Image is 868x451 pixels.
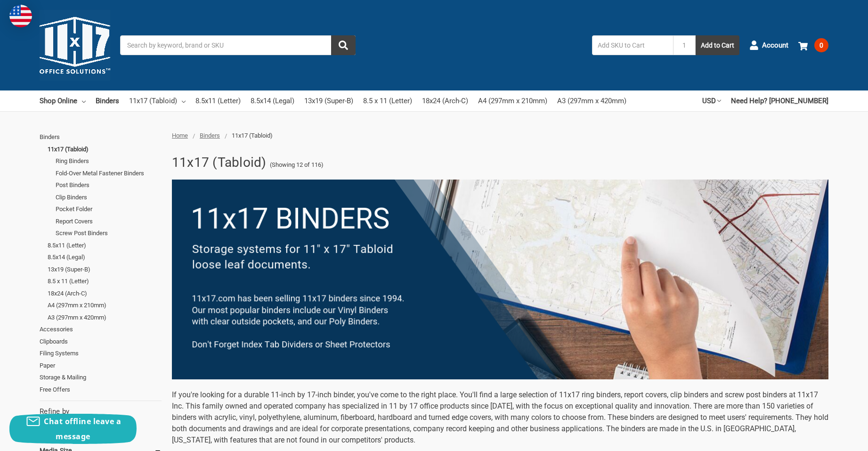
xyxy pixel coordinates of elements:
[592,35,673,55] input: Add SKU to Cart
[48,312,162,324] a: A3 (297mm x 420mm)
[48,275,162,287] a: 8.5 x 11 (Letter)
[172,390,828,444] span: If you're looking for a durable 11-inch by 17-inch binder, you've come to the right place. You'll...
[9,5,32,27] img: duty and tax information for United States
[731,90,828,111] a: Need Help? [PHONE_NUMBER]
[56,227,162,239] a: Screw Post Binders
[762,40,788,51] span: Account
[40,10,110,81] img: 11x17.com
[749,33,788,57] a: Account
[56,203,162,215] a: Pocket Folder
[200,132,220,139] a: Binders
[40,406,162,432] div: No filters applied
[478,90,547,111] a: A4 (297mm x 210mm)
[40,347,162,360] a: Filing Systems
[40,360,162,372] a: Paper
[557,90,626,111] a: A3 (297mm x 420mm)
[40,406,162,417] h5: Refine by
[172,150,267,175] h1: 11x17 (Tabloid)
[56,167,162,180] a: Fold-Over Metal Fastener Binders
[798,33,828,57] a: 0
[56,155,162,167] a: Ring Binders
[129,90,186,111] a: 11x17 (Tabloid)
[363,90,412,111] a: 8.5 x 11 (Letter)
[56,179,162,191] a: Post Binders
[96,90,119,111] a: Binders
[696,35,739,55] button: Add to Cart
[44,416,121,442] span: Chat offline leave a message
[48,239,162,252] a: 8.5x11 (Letter)
[195,90,241,111] a: 8.5x11 (Letter)
[48,263,162,276] a: 13x19 (Super-B)
[120,35,356,55] input: Search by keyword, brand or SKU
[40,336,162,348] a: Clipboards
[270,160,324,170] span: (Showing 12 of 116)
[702,90,721,111] a: USD
[172,180,828,379] img: binders-1-.png
[422,90,468,111] a: 18x24 (Arch-C)
[40,371,162,384] a: Storage & Mailing
[48,299,162,312] a: A4 (297mm x 210mm)
[172,132,188,139] a: Home
[814,38,828,52] span: 0
[40,90,86,111] a: Shop Online
[40,323,162,336] a: Accessories
[48,143,162,156] a: 11x17 (Tabloid)
[40,384,162,396] a: Free Offers
[40,131,162,143] a: Binders
[48,251,162,263] a: 8.5x14 (Legal)
[48,287,162,300] a: 18x24 (Arch-C)
[56,215,162,228] a: Report Covers
[304,90,353,111] a: 13x19 (Super-B)
[56,191,162,204] a: Clip Binders
[251,90,294,111] a: 8.5x14 (Legal)
[232,132,273,139] span: 11x17 (Tabloid)
[9,414,137,444] button: Chat offline leave a message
